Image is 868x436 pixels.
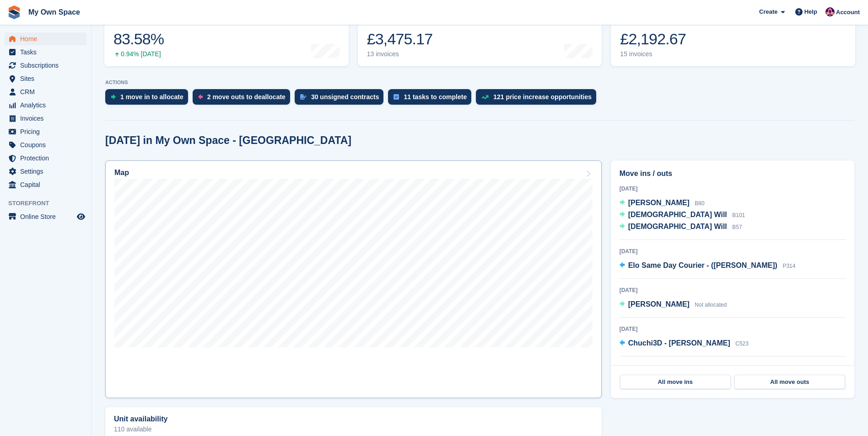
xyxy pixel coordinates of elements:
[5,72,86,85] a: menu
[628,199,690,207] span: [PERSON_NAME]
[5,112,86,125] a: menu
[105,160,602,398] a: Map
[105,134,351,147] h2: [DATE] in My Own Space - [GEOGRAPHIC_DATA]
[300,94,307,100] img: contract_signature_icon-13c848040528278c33f63329250d36e43548de30e8caae1d1a13099fd9432cc5.svg
[20,72,75,85] span: Sites
[620,375,731,389] a: All move ins
[620,286,846,294] div: [DATE]
[8,199,91,208] span: Storefront
[5,210,86,223] a: menu
[388,89,476,109] a: 11 tasks to complete
[5,152,86,165] a: menu
[628,223,727,230] span: [DEMOGRAPHIC_DATA] Will
[628,339,730,347] span: Chuchi3D - [PERSON_NAME]
[782,263,795,269] span: P314
[620,325,846,333] div: [DATE]
[620,338,749,350] a: Chuchi3D - [PERSON_NAME] C523
[295,89,388,109] a: 30 unsigned contracts
[404,93,467,101] div: 11 tasks to complete
[20,210,75,223] span: Online Store
[20,152,75,165] span: Protection
[836,8,860,17] span: Account
[367,50,435,58] div: 13 invoices
[732,224,742,230] span: B57
[611,8,855,66] a: Awaiting payment £2,192.67 15 invoices
[628,261,777,269] span: Elo Same Day Courier - ([PERSON_NAME])
[620,209,745,221] a: [DEMOGRAPHIC_DATA] Will B101
[193,89,295,109] a: 2 move outs to deallocate
[759,7,777,16] span: Create
[20,46,75,58] span: Tasks
[75,211,86,222] a: Preview store
[620,168,846,179] h2: Move ins / outs
[105,89,193,109] a: 1 move in to allocate
[804,7,817,16] span: Help
[20,178,75,191] span: Capital
[5,165,86,178] a: menu
[25,5,84,20] a: My Own Space
[198,94,203,100] img: move_outs_to_deallocate_icon-f764333ba52eb49d3ac5e1228854f67142a1ed5810a6f6cc68b1a99e826820c5.svg
[628,300,690,308] span: [PERSON_NAME]
[5,85,86,98] a: menu
[114,169,129,177] h2: Map
[628,211,727,218] span: [DEMOGRAPHIC_DATA] Will
[114,415,167,423] h2: Unit availability
[620,364,846,372] div: [DATE]
[5,99,86,112] a: menu
[620,221,742,233] a: [DEMOGRAPHIC_DATA] Will B57
[620,50,686,58] div: 15 invoices
[5,125,86,138] a: menu
[7,5,21,19] img: stora-icon-8386f47178a22dfd0bd8f6a31ec36ba5ce8667c1dd55bd0f319d3a0aa187defe.svg
[476,89,601,109] a: 121 price increase opportunities
[105,80,854,85] p: ACTIONS
[20,165,75,178] span: Settings
[620,299,727,311] a: [PERSON_NAME] Not allocated
[20,59,75,72] span: Subscriptions
[5,138,86,151] a: menu
[493,93,592,101] div: 121 price increase opportunities
[111,94,116,100] img: move_ins_to_allocate_icon-fdf77a2bb77ea45bf5b3d319d69a93e2d87916cf1d5bf7949dd705db3b84f3ca.svg
[20,85,75,98] span: CRM
[20,125,75,138] span: Pricing
[620,260,796,272] a: Elo Same Day Courier - ([PERSON_NAME]) P314
[825,7,835,16] img: Sergio Tartaglia
[113,30,164,48] div: 83.58%
[732,212,745,218] span: B101
[113,50,164,58] div: 0.94% [DATE]
[695,200,704,207] span: B80
[358,8,602,66] a: Month-to-date sales £3,475.17 13 invoices
[695,302,727,308] span: Not allocated
[207,93,286,101] div: 2 move outs to deallocate
[5,59,86,72] a: menu
[394,94,399,100] img: task-75834270c22a3079a89374b754ae025e5fb1db73e45f91037f5363f120a921f8.svg
[735,340,749,347] span: C523
[734,375,845,389] a: All move outs
[104,8,349,66] a: Occupancy 83.58% 0.94% [DATE]
[481,95,489,99] img: price_increase_opportunities-93ffe204e8149a01c8c9dc8f82e8f89637d9d84a8eef4429ea346261dce0b2c0.svg
[5,32,86,45] a: menu
[620,185,846,193] div: [DATE]
[620,247,846,255] div: [DATE]
[5,46,86,58] a: menu
[120,93,183,101] div: 1 move in to allocate
[20,32,75,45] span: Home
[620,197,705,209] a: [PERSON_NAME] B80
[20,112,75,125] span: Invoices
[20,138,75,151] span: Coupons
[367,30,435,48] div: £3,475.17
[620,30,686,48] div: £2,192.67
[5,178,86,191] a: menu
[114,426,593,432] p: 110 available
[20,99,75,112] span: Analytics
[311,93,379,101] div: 30 unsigned contracts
